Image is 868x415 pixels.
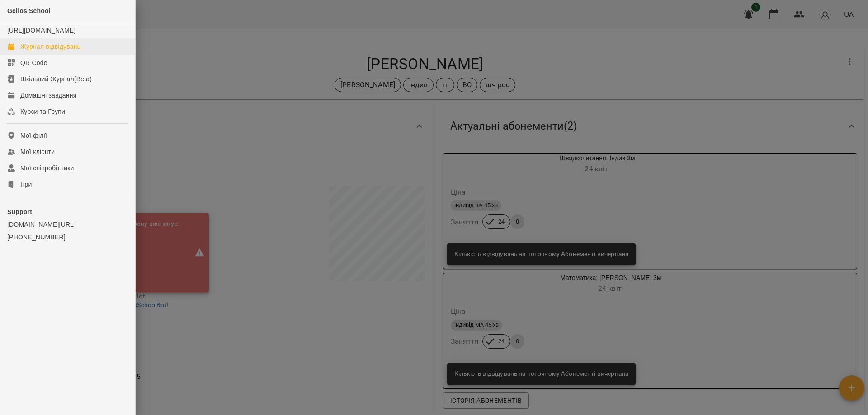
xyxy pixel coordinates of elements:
div: Шкільний Журнал(Beta) [20,75,92,84]
div: Мої клієнти [20,147,55,156]
div: Ігри [20,180,32,189]
div: Мої співробітники [20,163,74,173]
a: [URL][DOMAIN_NAME] [7,27,75,34]
span: Gelios School [7,7,51,14]
p: Support [7,207,128,216]
a: [PHONE_NUMBER] [7,233,128,242]
a: [DOMAIN_NAME][URL] [7,220,128,229]
div: Домашні завдання [20,91,76,100]
div: Мої філії [20,131,47,140]
div: Курси та Групи [20,107,65,116]
div: Журнал відвідувань [20,42,80,51]
div: QR Code [20,58,47,67]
